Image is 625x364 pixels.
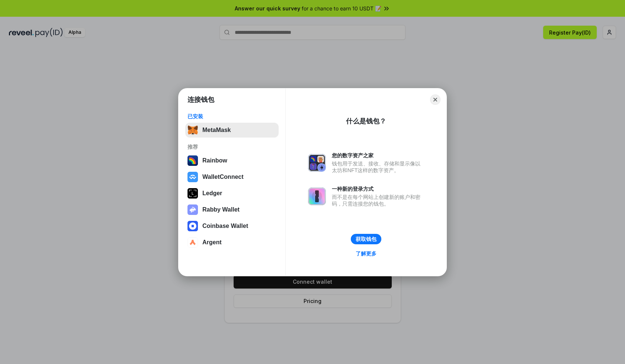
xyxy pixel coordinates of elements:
[351,234,381,244] button: 获取钱包
[187,125,198,135] img: svg+xml,%3Csvg%20fill%3D%22none%22%20height%3D%2233%22%20viewBox%3D%220%200%2035%2033%22%20width%...
[332,152,424,159] div: 您的数字资产之家
[356,250,376,257] div: 了解更多
[187,155,198,166] img: svg+xml,%3Csvg%20width%3D%22120%22%20height%3D%22120%22%20viewBox%3D%220%200%20120%20120%22%20fil...
[185,153,279,168] button: Rainbow
[185,186,279,201] button: Ledger
[202,127,231,133] div: MetaMask
[185,123,279,138] button: MetaMask
[351,249,381,258] a: 了解更多
[332,160,424,174] div: 钱包用于发送、接收、存储和显示像以太坊和NFT这样的数字资产。
[202,206,240,213] div: Rabby Wallet
[185,235,279,250] button: Argent
[430,94,440,105] button: Close
[185,202,279,217] button: Rabby Wallet
[187,172,198,182] img: svg+xml,%3Csvg%20width%3D%2228%22%20height%3D%2228%22%20viewBox%3D%220%200%2028%2028%22%20fill%3D...
[187,221,198,231] img: svg+xml,%3Csvg%20width%3D%2228%22%20height%3D%2228%22%20viewBox%3D%220%200%2028%2028%22%20fill%3D...
[185,170,279,184] button: WalletConnect
[187,144,276,150] div: 推荐
[332,194,424,207] div: 而不是在每个网站上创建新的账户和密码，只需连接您的钱包。
[332,186,424,192] div: 一种新的登录方式
[202,239,222,246] div: Argent
[356,236,376,242] div: 获取钱包
[202,174,244,180] div: WalletConnect
[187,204,198,215] img: svg+xml,%3Csvg%20xmlns%3D%22http%3A%2F%2Fwww.w3.org%2F2000%2Fsvg%22%20fill%3D%22none%22%20viewBox...
[202,190,222,197] div: Ledger
[202,223,248,229] div: Coinbase Wallet
[202,157,227,164] div: Rainbow
[185,219,279,233] button: Coinbase Wallet
[187,95,214,104] h1: 连接钱包
[187,188,198,199] img: svg+xml,%3Csvg%20xmlns%3D%22http%3A%2F%2Fwww.w3.org%2F2000%2Fsvg%22%20width%3D%2228%22%20height%3...
[308,187,326,205] img: svg+xml,%3Csvg%20xmlns%3D%22http%3A%2F%2Fwww.w3.org%2F2000%2Fsvg%22%20fill%3D%22none%22%20viewBox...
[346,117,386,126] div: 什么是钱包？
[187,113,276,120] div: 已安装
[308,154,326,172] img: svg+xml,%3Csvg%20xmlns%3D%22http%3A%2F%2Fwww.w3.org%2F2000%2Fsvg%22%20fill%3D%22none%22%20viewBox...
[187,237,198,248] img: svg+xml,%3Csvg%20width%3D%2228%22%20height%3D%2228%22%20viewBox%3D%220%200%2028%2028%22%20fill%3D...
